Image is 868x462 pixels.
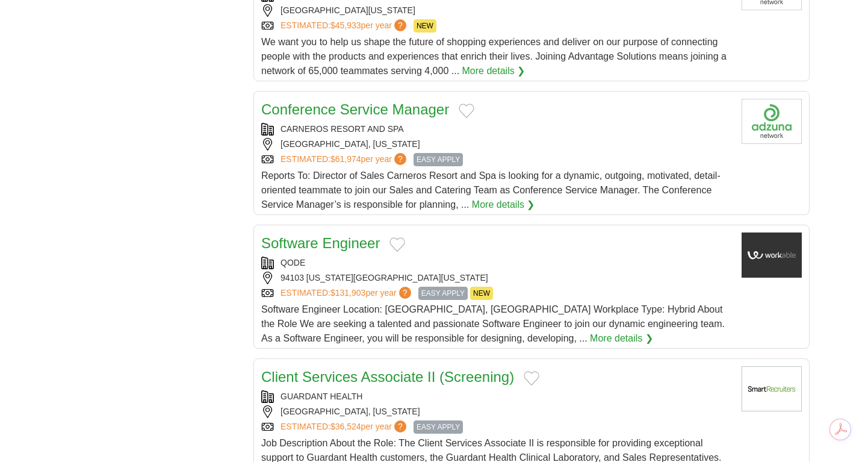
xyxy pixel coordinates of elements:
[394,153,406,165] span: ?
[742,366,802,411] img: Company logo
[261,235,380,251] a: Software Engineer
[261,101,449,117] a: Conference Service Manager
[389,237,405,252] button: Add to favorite jobs
[281,153,409,166] a: ESTIMATED:$61,974per year?
[394,420,406,432] span: ?
[281,287,414,300] a: ESTIMATED:$131,903per year?
[261,272,732,284] div: 94103 [US_STATE][GEOGRAPHIC_DATA][US_STATE]
[524,371,539,386] button: Add to favorite jobs
[261,304,725,343] span: Software Engineer Location: [GEOGRAPHIC_DATA], [GEOGRAPHIC_DATA] Workplace Type: Hybrid About the...
[281,19,409,33] a: ESTIMATED:$45,933per year?
[330,154,361,164] span: $61,974
[414,19,436,33] span: NEW
[261,170,721,210] span: Reports To: Director of Sales Carneros Resort and Spa is looking for a dynamic, outgoing, motivat...
[330,422,361,431] span: $36,524
[418,287,468,300] span: EASY APPLY
[472,198,535,212] a: More details ❯
[462,64,525,78] a: More details ❯
[261,390,732,403] div: GUARDANT HEALTH
[330,288,365,298] span: $131,903
[470,287,493,300] span: NEW
[261,405,732,418] div: [GEOGRAPHIC_DATA], [US_STATE]
[414,153,463,166] span: EASY APPLY
[261,4,732,17] div: [GEOGRAPHIC_DATA][US_STATE]
[414,420,463,434] span: EASY APPLY
[399,287,411,299] span: ?
[394,19,406,31] span: ?
[261,369,514,385] a: Client Services Associate II (Screening)
[261,37,727,76] span: We want you to help us shape the future of shopping experiences and deliver on our purpose of con...
[590,331,653,346] a: More details ❯
[459,104,474,118] button: Add to favorite jobs
[261,123,732,136] div: CARNEROS RESORT AND SPA
[261,257,732,269] div: QODE
[261,138,732,151] div: [GEOGRAPHIC_DATA], [US_STATE]
[281,420,409,434] a: ESTIMATED:$36,524per year?
[330,20,361,30] span: $45,933
[742,233,802,278] img: Company logo
[742,99,802,144] img: Company logo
